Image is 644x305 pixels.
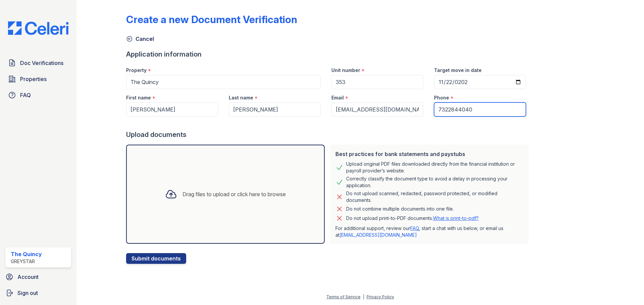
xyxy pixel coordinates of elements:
span: Account [17,273,39,281]
div: | [363,294,364,299]
label: Target move in date [434,67,482,74]
img: CE_Logo_Blue-a8612792a0a2168367f1c8372b55b34899dd931a85d93a1a3d3e32e68fde9ad4.png [3,21,74,35]
div: Upload original PDF files downloaded directly from the financial institution or payroll provider’... [346,161,523,174]
div: Drag files to upload or click here to browse [182,190,286,198]
div: Best practices for bank statements and paystubs [335,150,523,158]
span: Sign out [17,289,38,297]
div: Application information [126,50,531,59]
label: Phone [434,94,449,101]
a: [EMAIL_ADDRESS][DOMAIN_NAME] [339,232,417,238]
div: Greystar [11,258,42,265]
div: The Quincy [11,250,42,258]
label: Property [126,67,147,74]
a: Cancel [126,35,154,43]
div: Create a new Document Verification [126,13,297,25]
a: Account [3,270,74,284]
p: Do not upload print-to-PDF documents. [346,215,479,222]
a: What is print-to-pdf? [433,215,479,221]
div: Correctly classify the document type to avoid a delay in processing your application. [346,175,523,189]
label: Unit number [331,67,360,74]
div: Do not upload scanned, redacted, password protected, or modified documents. [346,190,523,204]
a: Privacy Policy [367,294,394,299]
a: Terms of Service [326,294,361,299]
span: FAQ [20,91,31,99]
a: Sign out [3,286,74,300]
label: First name [126,94,151,101]
div: Do not combine multiple documents into one file. [346,205,454,213]
label: Last name [229,94,253,101]
a: Properties [5,72,71,86]
span: Doc Verifications [20,59,63,67]
div: Upload documents [126,130,531,139]
a: FAQ [5,88,71,102]
button: Submit documents [126,253,186,264]
a: FAQ [410,225,419,231]
a: Doc Verifications [5,56,71,70]
label: Email [331,94,344,101]
p: For additional support, review our , start a chat with us below, or email us at [335,225,523,238]
span: Properties [20,75,47,83]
